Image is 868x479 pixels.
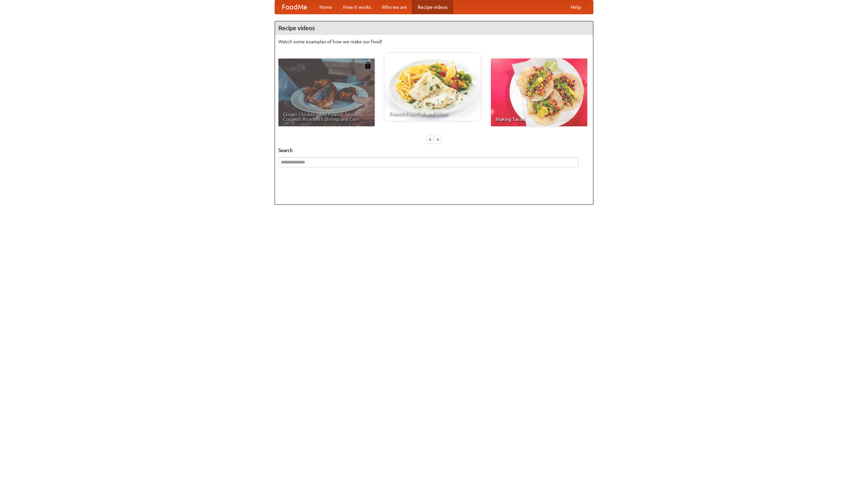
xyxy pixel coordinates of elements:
h4: Recipe videos [275,21,593,35]
span: Making Tacos [496,117,583,122]
h5: Search [278,147,590,154]
div: « [427,135,433,144]
a: French Fries Fish and Chips [384,53,481,121]
a: Making Tacos [491,59,587,126]
a: How it works [338,0,376,14]
a: FoodMe [275,0,314,14]
div: » [435,135,441,144]
a: Recipe videos [412,0,453,14]
a: Home [314,0,338,14]
img: 483408.png [364,62,371,69]
a: Who we are [376,0,412,14]
span: French Fries Fish and Chips [389,111,476,116]
p: Watch some examples of how we make our food! [278,38,590,45]
a: Help [565,0,586,14]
